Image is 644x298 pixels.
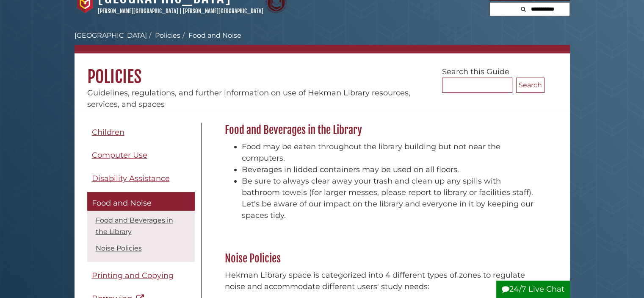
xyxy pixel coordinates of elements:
[516,78,544,93] button: Search
[92,174,170,183] span: Disability Assistance
[92,198,152,208] span: Food and Noise
[96,216,173,236] a: Food and Beverages in the Library
[98,8,178,14] a: [PERSON_NAME][GEOGRAPHIC_DATA]
[92,271,174,280] span: Printing and Copying
[96,244,142,252] a: Noise Policies
[92,150,147,160] span: Computer Use
[221,123,544,137] h2: Food and Beverages in the Library
[180,31,241,41] li: Food and Noise
[87,88,410,109] span: Guidelines, regulations, and further information on use of Hekman Library resources, services, an...
[75,31,570,53] nav: breadcrumb
[221,252,544,265] h2: Noise Policies
[180,8,182,14] span: |
[496,281,570,298] button: 24/7 Live Chat
[521,6,526,12] i: Search
[155,31,180,39] a: Policies
[518,3,528,14] button: Search
[75,31,147,39] a: [GEOGRAPHIC_DATA]
[92,128,124,137] span: Children
[242,164,540,175] li: Beverages in lidded containers may be used on all floors.
[242,175,540,221] li: Be sure to always clear away your trash and clean up any spills with bathroom towels (for larger ...
[87,169,195,188] a: Disability Assistance
[87,146,195,165] a: Computer Use
[87,192,195,211] a: Food and Noise
[87,266,195,285] a: Printing and Copying
[242,141,540,164] li: Food may be eaten throughout the library building but not near the computers.
[225,270,540,292] p: Hekman Library space is categorized into 4 different types of zones to regulate noise and accommo...
[183,8,263,14] a: [PERSON_NAME][GEOGRAPHIC_DATA]
[75,53,570,87] h1: Policies
[87,123,195,142] a: Children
